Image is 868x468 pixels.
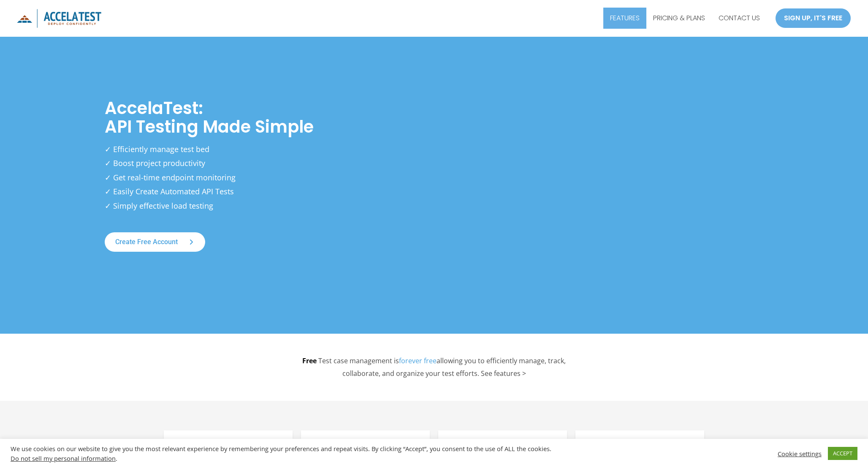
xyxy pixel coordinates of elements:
[17,13,101,22] a: AccelaTest
[17,9,101,28] img: icon
[302,356,317,365] strong: Free
[603,8,646,29] a: FEATURES
[828,447,857,460] a: ACCEPT
[11,445,603,462] div: We use cookies on our website to give you the most relevant experience by remembering your prefer...
[115,239,178,245] span: Create free account
[778,450,822,457] a: Cookie settings
[603,8,767,29] nav: Site Navigation
[302,355,566,380] p: Test case management is allowing you to efficiently manage, track, collaborate, and organize your...
[11,454,116,463] a: Do not sell my personal information
[105,142,358,213] p: ✓ Efficiently manage test bed ✓ Boost project productivity ✓ Get real-time endpoint monitoring ✓ ...
[11,454,603,462] div: .
[399,356,437,365] a: forever free
[646,8,712,29] a: PRICING & PLANS
[712,8,767,29] a: CONTACT US
[105,232,205,252] a: Create free account
[105,99,426,136] h1: AccelaTest: API Testing Made Simple
[434,84,772,274] iframe: AccelaTest Explained in 2 Minutes
[775,8,851,28] a: SIGN UP, IT'S FREE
